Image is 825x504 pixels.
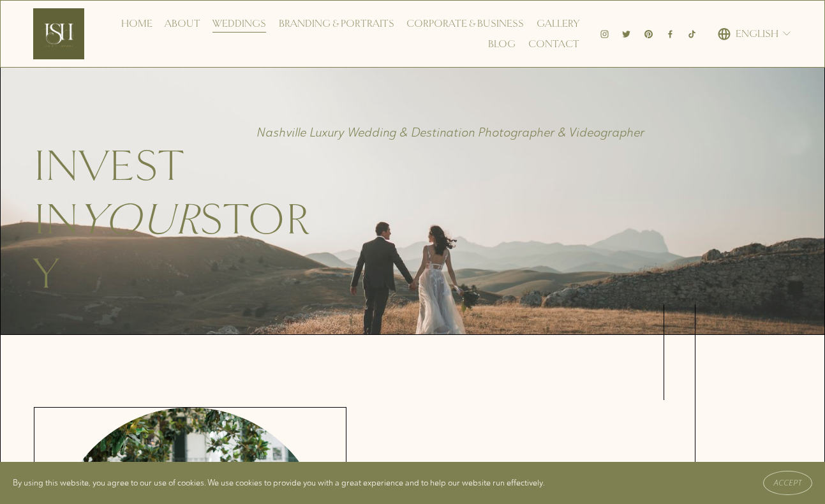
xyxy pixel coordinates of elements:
[13,475,545,490] p: By using this website, you agree to our use of cookies. We use cookies to provide you with a grea...
[736,25,778,43] span: English
[687,29,697,38] a: TikTok
[665,29,675,38] a: Facebook
[621,29,631,38] a: Twitter
[33,8,84,59] img: Ish Picturesque
[600,29,609,38] a: Instagram
[528,34,579,54] a: Contact
[165,13,200,34] a: About
[773,478,802,487] span: Accept
[644,29,653,38] a: Pinterest
[256,125,644,140] em: Nashville Luxury Wedding & Destination Photographer & Videographer
[537,13,579,34] a: Gallery
[406,13,524,34] a: Corporate & Business
[718,24,792,44] div: language picker
[212,13,266,34] a: Weddings
[488,34,516,54] a: Blog
[279,13,394,34] a: Branding & Portraits
[121,13,152,34] a: Home
[79,193,199,246] em: your
[763,471,812,495] button: Accept
[34,140,310,300] span: Invest in story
